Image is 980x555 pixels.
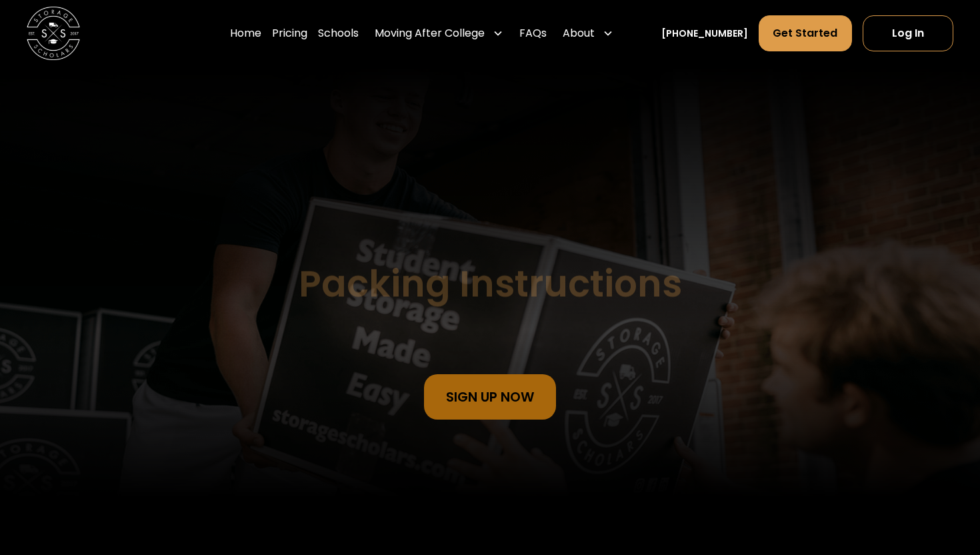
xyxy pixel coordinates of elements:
[863,15,953,51] a: Log In
[519,15,547,52] a: FAQs
[424,374,555,420] a: sign Up Now
[230,15,261,52] a: Home
[299,263,682,304] h1: Packing Instructions
[563,25,595,41] div: About
[318,15,359,52] a: Schools
[375,25,485,41] div: Moving After College
[557,15,619,52] div: About
[759,15,851,51] a: Get Started
[446,390,535,404] div: sign Up Now
[272,15,307,52] a: Pricing
[369,15,509,52] div: Moving After College
[661,27,748,41] a: [PHONE_NUMBER]
[27,7,80,60] img: Storage Scholars main logo
[27,7,80,60] a: home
